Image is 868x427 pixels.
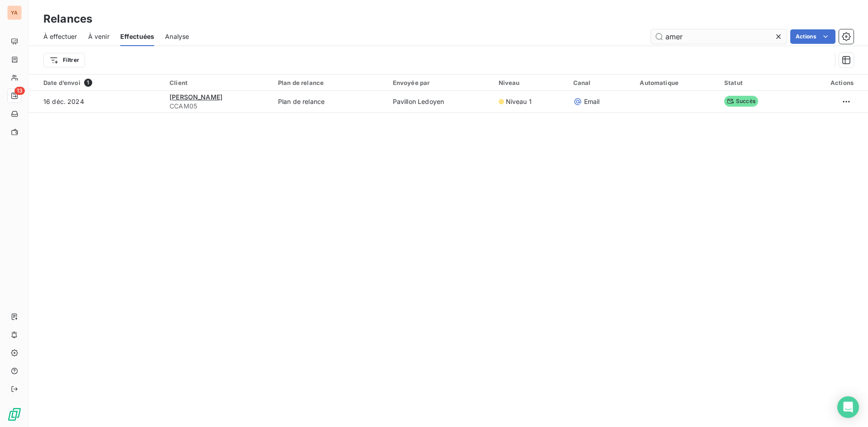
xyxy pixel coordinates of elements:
td: Plan de relance [273,91,387,113]
span: Email [584,97,600,106]
span: À effectuer [43,32,77,41]
input: Rechercher [651,29,787,44]
td: 16 déc. 2024 [29,91,164,113]
div: Plan de relance [278,79,382,86]
div: Date d’envoi [43,79,159,87]
span: Niveau 1 [506,97,532,106]
span: Effectuées [120,32,155,41]
div: YA [7,5,22,20]
span: CCAM05 [170,102,267,111]
img: Logo LeanPay [7,407,22,422]
span: Succès [724,96,758,107]
td: Pavillon Ledoyen [387,91,493,113]
div: Open Intercom Messenger [837,396,859,418]
div: Automatique [640,79,713,86]
h3: Relances [43,11,92,27]
span: Client [170,79,188,86]
div: Envoyée par [393,79,488,86]
div: Niveau [499,79,562,86]
span: [PERSON_NAME] [170,93,222,101]
button: Actions [790,29,835,44]
span: Analyse [165,32,189,41]
div: Actions [800,79,854,86]
span: À venir [88,32,109,41]
span: 1 [84,79,92,87]
span: 13 [14,87,25,95]
button: Filtrer [43,53,85,67]
div: Canal [573,79,629,86]
div: Statut [724,79,789,86]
